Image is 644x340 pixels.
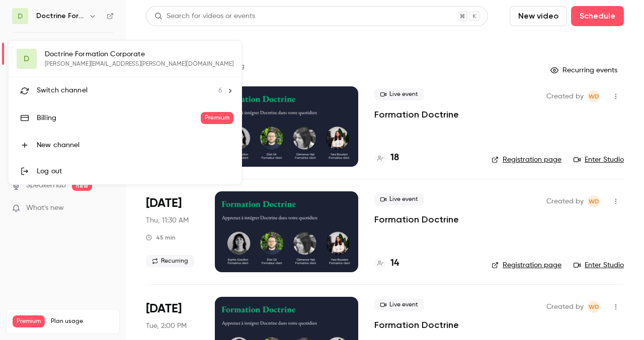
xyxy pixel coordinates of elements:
span: Switch channel [37,85,88,96]
div: Billing [37,113,201,123]
span: Premium [201,112,233,124]
div: New channel [37,140,233,150]
div: Log out [37,166,233,176]
span: 6 [218,85,222,96]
